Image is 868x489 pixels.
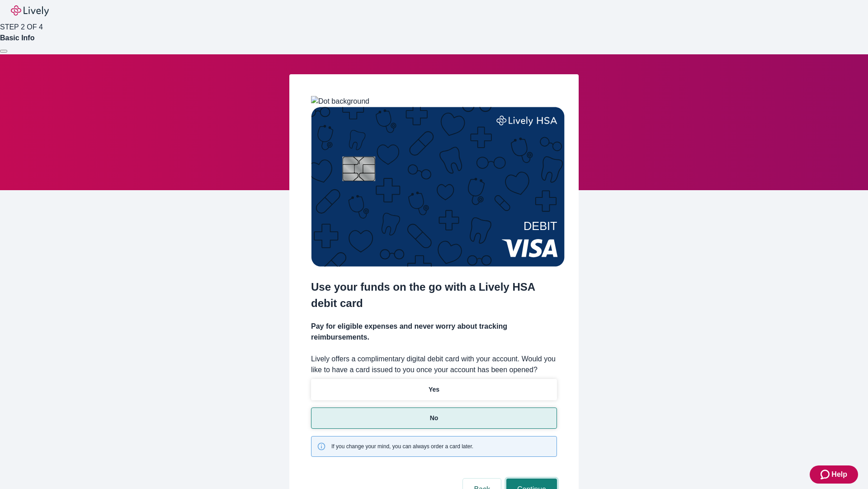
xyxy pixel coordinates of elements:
h2: Use your funds on the go with a Lively HSA debit card [311,279,557,312]
img: Debit card [311,107,565,267]
img: Dot background [311,96,369,107]
button: Yes [311,379,557,400]
svg: Zendesk support icon [821,469,831,480]
button: Zendesk support iconHelp [810,465,858,484]
p: Yes [429,385,439,394]
span: If you change your mind, you can always order a card later. [331,442,473,451]
label: Lively offers a complimentary digital debit card with your account. Would you like to have a card... [311,354,557,375]
span: Help [831,469,847,480]
button: No [311,407,557,429]
p: No [430,413,439,423]
h4: Pay for eligible expenses and never worry about tracking reimbursements. [311,321,557,343]
img: Lively [11,5,49,16]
